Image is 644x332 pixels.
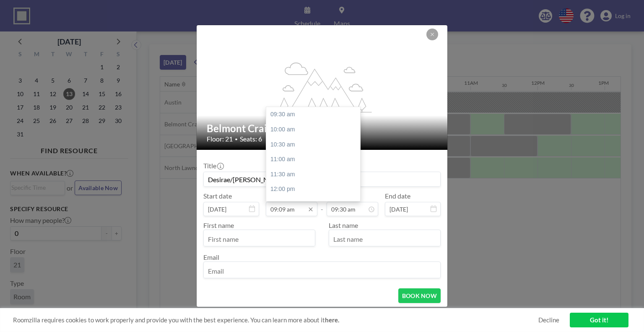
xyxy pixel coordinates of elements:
[329,221,358,229] label: Last name
[266,137,364,152] div: 10:30 am
[207,122,438,135] h2: Belmont Craigin
[203,192,232,200] label: Start date
[240,135,262,143] span: Seats: 6
[266,197,364,212] div: 12:30 pm
[204,172,440,186] input: Guest reservation
[321,195,323,213] span: -
[266,167,364,182] div: 11:30 am
[203,253,219,261] label: Email
[203,162,223,170] label: Title
[207,135,233,143] span: Floor: 21
[266,182,364,197] div: 12:00 pm
[325,316,339,324] a: here.
[266,122,364,137] div: 10:00 am
[329,232,440,246] input: Last name
[13,316,538,324] span: Roomzilla requires cookies to work properly and provide you with the best experience. You can lea...
[385,192,410,200] label: End date
[266,152,364,167] div: 11:00 am
[273,62,372,112] g: flex-grow: 1.2;
[266,107,364,122] div: 09:30 am
[538,316,559,324] a: Decline
[204,232,315,246] input: First name
[398,288,441,303] button: BOOK NOW
[570,313,628,327] a: Got it!
[235,136,238,142] span: •
[203,221,234,229] label: First name
[204,264,440,278] input: Email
